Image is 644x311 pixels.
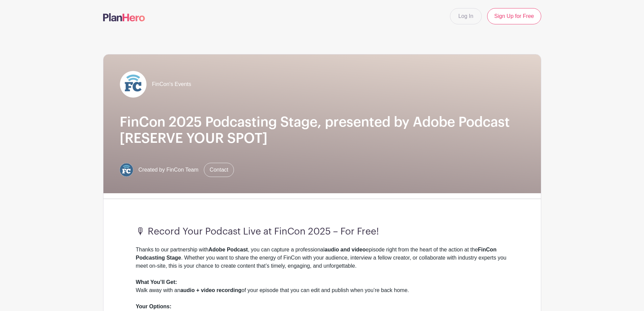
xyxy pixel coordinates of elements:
strong: audio and video [325,247,366,252]
img: FC%20circle_white.png [120,71,147,98]
a: Log In [450,8,482,24]
span: FinCon's Events [152,80,191,88]
strong: audio + video recording [180,287,241,293]
strong: FinCon Podcasting Stage [136,247,497,261]
div: Thanks to our partnership with , you can capture a professional episode right from the heart of t... [136,246,508,278]
span: Created by FinCon Team [139,166,199,174]
a: Contact [204,163,234,177]
img: logo-507f7623f17ff9eddc593b1ce0a138ce2505c220e1c5a4e2b4648c50719b7d32.svg [103,13,145,21]
h1: FinCon 2025 Podcasting Stage, presented by Adobe Podcast [RESERVE YOUR SPOT] [120,114,525,147]
strong: Adobe Podcast [209,247,248,252]
img: FC%20circle.png [120,163,133,177]
strong: What You’ll Get: [136,279,177,285]
h3: 🎙 Record Your Podcast Live at FinCon 2025 – For Free! [136,226,508,238]
a: Sign Up for Free [487,8,541,24]
div: Walk away with an of your episode that you can edit and publish when you’re back home. [136,278,508,303]
strong: Your Options: [136,304,171,309]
